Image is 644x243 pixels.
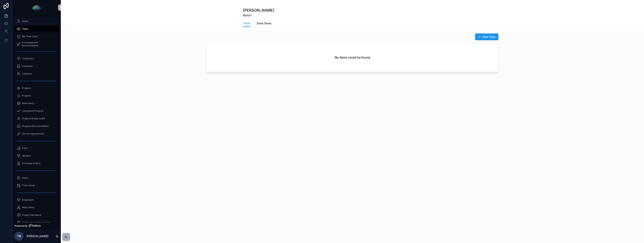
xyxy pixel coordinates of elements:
a: Work Items [14,204,59,211]
a: Projects Done and Billed [14,123,59,130]
h2: No items could be found [335,55,370,60]
span: Service Agreements [22,132,44,135]
span: Tasks [22,27,28,30]
span: Customers [22,57,34,60]
span: Completed Projects [22,109,43,112]
span: Work Items [22,206,34,209]
span: Projects [22,94,31,97]
a: Tasks [14,25,59,32]
span: Processes and Documentation [22,41,55,47]
div: scrollable content [12,15,61,222]
a: Vendors [14,152,59,159]
span: Employees [22,198,34,201]
span: Powered by [14,224,27,227]
a: Contacts [14,70,59,77]
span: Contacts [22,72,32,75]
a: Employees [14,196,59,203]
a: Service Agreements [14,130,59,137]
span: Time Cards [22,184,35,187]
a: Tasks [243,20,251,27]
span: Projects Ready to Bill [22,117,45,120]
span: My Time Card [22,35,37,38]
a: Processes and Documentation [14,41,59,47]
a: Parts [14,145,59,152]
a: Completed Projects [14,108,59,114]
a: Locations [14,63,59,70]
span: Home [22,20,29,23]
a: Customers [14,55,59,62]
span: Projects Done and Billed [22,125,48,128]
span: Public Access Project Data [22,221,51,224]
a: Projects [14,85,59,92]
a: Project Hardware [14,212,59,218]
h1: [PERSON_NAME] [243,8,274,13]
a: Powered by [12,222,61,229]
span: Parts [22,147,28,150]
a: Public Access Project Data [14,219,59,226]
span: Users [22,176,28,179]
img: App logo [32,5,41,11]
span: Locations [22,65,32,68]
a: Work Items [14,100,59,107]
a: Time Cards [14,182,59,189]
span: Purchase Orders [22,162,40,165]
span: Vendors [22,154,31,157]
span: Project Hardware [22,214,41,217]
span: Projects [22,87,31,90]
a: Projects Ready to Bill [14,115,59,122]
button: New Task [475,33,498,40]
a: Done Tasks [257,20,272,28]
a: Home [14,18,59,25]
a: My Time Card [14,33,59,40]
a: Purchase Orders [14,160,59,167]
a: Projects [14,92,59,99]
p: [PERSON_NAME] [27,234,48,238]
a: Users [14,174,59,181]
span: TB [17,234,21,238]
span: Tasks [243,21,251,25]
span: Done Tasks [257,21,272,25]
span: Work Items [22,102,34,105]
span: Butori [243,13,274,17]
